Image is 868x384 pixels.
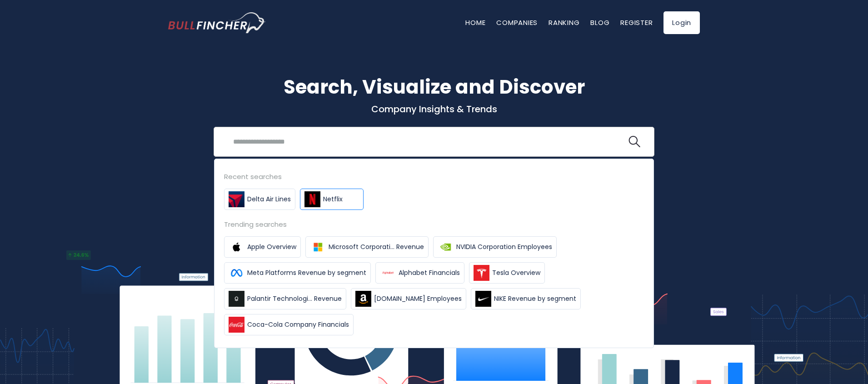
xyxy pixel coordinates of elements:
[433,236,557,258] a: NVIDIA Corporation Employees
[620,18,653,27] a: Register
[229,191,244,207] img: Delta Air Lines
[663,11,700,34] a: Login
[329,242,424,252] span: Microsoft Corporati... Revenue
[224,288,346,309] a: Palantir Technologi... Revenue
[494,294,576,304] span: NIKE Revenue by segment
[465,18,485,27] a: Home
[168,12,266,33] img: bullfincher logo
[323,194,343,204] span: Netflix
[247,320,349,329] span: Coca-Cola Company Financials
[224,189,295,210] a: Delta Air Lines
[629,136,640,148] img: search icon
[469,262,545,284] a: Tesla Overview
[224,171,644,182] div: Recent searches
[305,236,429,258] a: Microsoft Corporati... Revenue
[471,288,581,309] a: NIKE Revenue by segment
[399,268,460,278] span: Alphabet Financials
[549,18,579,27] a: Ranking
[496,18,538,27] a: Companies
[374,294,462,304] span: [DOMAIN_NAME] Employees
[304,191,320,207] img: Netflix
[224,262,371,284] a: Meta Platforms Revenue by segment
[456,242,552,252] span: NVIDIA Corporation Employees
[224,236,301,258] a: Apple Overview
[168,12,266,33] a: Go to homepage
[168,175,700,185] p: What's trending
[168,73,700,101] h1: Search, Visualize and Discover
[375,262,464,284] a: Alphabet Financials
[247,242,296,252] span: Apple Overview
[247,268,366,278] span: Meta Platforms Revenue by segment
[224,314,354,335] a: Coca-Cola Company Financials
[492,268,540,278] span: Tesla Overview
[351,288,466,309] a: [DOMAIN_NAME] Employees
[168,103,700,115] p: Company Insights & Trends
[300,189,364,210] a: Netflix
[247,294,342,304] span: Palantir Technologi... Revenue
[590,18,609,27] a: Blog
[247,194,291,204] span: Delta Air Lines
[224,219,644,229] div: Trending searches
